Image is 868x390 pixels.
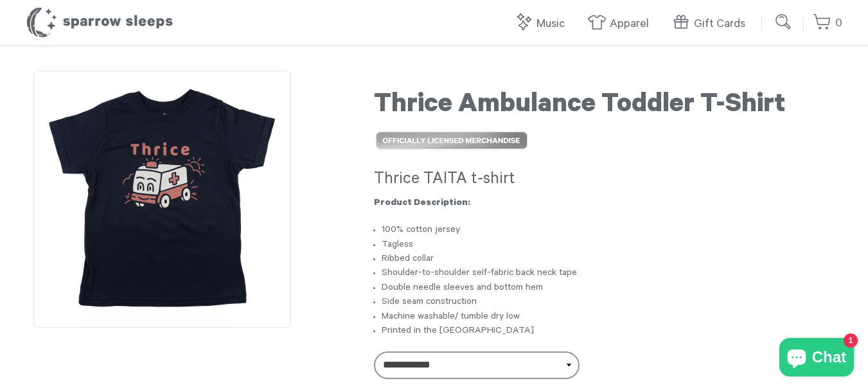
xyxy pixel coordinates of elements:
h1: Thrice Ambulance Toddler T-Shirt [374,91,835,123]
li: Ribbed collar [382,253,835,267]
strong: Product Description: [374,199,470,209]
li: Side seam construction [382,296,835,310]
li: Machine washable/ tumble dry low [382,310,835,324]
a: Music [514,10,571,38]
span: Printed in the [GEOGRAPHIC_DATA] [382,326,534,337]
li: Double needle sleeves and bottom hem [382,281,835,296]
input: Submit [771,9,797,35]
h3: Thrice TAITA t-shirt [374,170,835,191]
a: Gift Cards [671,10,752,38]
span: Tagless [382,240,413,251]
inbox-online-store-chat: Shopify online store chat [775,338,858,380]
img: Thrice Ambulance Toddler T-Shirt [33,71,290,328]
a: Apparel [587,10,655,38]
a: 0 [813,10,842,37]
li: Shoulder-to-shoulder self-fabric back neck tape [382,267,835,281]
h1: Sparrow Sleeps [26,6,173,39]
span: 100% cotton jersey [382,226,460,236]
